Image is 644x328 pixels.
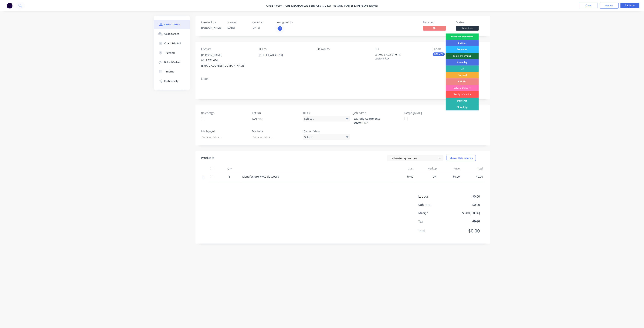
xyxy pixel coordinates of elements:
span: Sub total [418,202,452,207]
div: [STREET_ADDRESS] [259,52,311,65]
span: 1 [229,175,230,179]
span: [DATE] [226,26,235,29]
div: Profitability [164,79,179,83]
div: Assigned to [277,21,315,24]
label: M2 lagged [201,129,248,133]
label: Quote Rating [303,129,350,133]
div: Labels [433,47,484,51]
div: Status [456,21,484,24]
button: Edit Order [621,3,639,8]
button: jT [277,26,283,31]
span: $0.00 [393,175,414,179]
span: $0.00 [440,175,460,179]
div: LOT-477 [433,52,445,56]
span: 0% [417,175,437,179]
div: Deliver to [317,47,369,51]
div: [EMAIL_ADDRESS][DOMAIN_NAME] [201,63,253,68]
div: Markup [415,165,438,172]
div: Notes [201,77,484,81]
span: $0.00 ( 0.00 %) [452,211,480,215]
div: Order details [164,23,181,26]
div: Latitude Apartments custom R/A [351,116,398,125]
span: $0.00 [452,219,480,224]
input: Enter number... [198,134,248,140]
span: $0.00 [452,202,480,207]
label: Req'd [DATE] [405,111,452,115]
div: Total [461,165,485,172]
div: Bill to [259,47,311,51]
span: $0.00 [452,227,480,234]
img: Factory [7,3,12,8]
span: $0.00 [463,175,483,179]
span: $0.00 [452,194,480,199]
label: Lot No [252,111,299,115]
div: Qty [218,165,241,172]
button: Options [600,3,619,9]
label: Truck [303,111,350,115]
div: QA [446,65,479,72]
span: No [423,26,446,30]
div: Select... [303,116,350,122]
button: Profitability [154,76,190,86]
button: Collaborate [154,29,190,39]
button: Linked Orders [154,58,190,67]
div: Products [201,156,214,160]
div: Ready for production [446,33,479,40]
label: M2 bare [252,129,299,133]
span: Submitted [456,26,479,30]
div: Tracking [164,51,175,55]
div: Finished [446,72,479,78]
span: Margin [418,211,452,215]
button: Checklists 0/0 [154,39,190,48]
div: Checklists 0/0 [164,42,181,45]
div: [PERSON_NAME]0412 571 654[EMAIL_ADDRESS][DOMAIN_NAME] [201,52,253,68]
div: [PERSON_NAME] [201,52,253,58]
span: Tax [418,219,452,224]
div: LOT-477 [249,116,297,121]
span: Total [418,229,452,233]
div: Cutting [446,40,479,46]
div: Timeline [164,70,175,73]
div: Cost [392,165,415,172]
div: Picked Up [446,104,479,110]
button: Submitted [456,26,479,31]
div: [STREET_ADDRESS] [259,52,311,58]
div: Created [226,21,247,24]
div: Delivered [446,98,479,104]
div: Price [438,165,461,172]
div: Prep Area [446,46,479,53]
span: Manufacture HVAC ductwork [242,175,279,178]
a: GRE Mechanical Services P/L t/a [PERSON_NAME] & [PERSON_NAME] [285,4,378,8]
div: Pick Up [446,78,479,85]
div: Vehicle Delivery [446,85,479,91]
span: [DATE] [252,26,260,29]
label: no charge [201,111,248,115]
button: Tracking [154,48,190,58]
div: Invoiced [423,21,452,24]
button: Order details [154,20,190,29]
button: Close [579,3,598,8]
input: Enter number... [249,134,299,140]
div: 0412 571 654 [201,58,253,63]
span: Order #2971 - [266,4,285,8]
div: Assembly [446,59,479,65]
div: PO [375,47,426,51]
div: Ready to invoice [446,91,479,98]
div: Folding/ Forming [446,53,479,59]
button: Timeline [154,67,190,76]
span: Labour [418,194,452,199]
div: Required [252,21,273,24]
div: [PERSON_NAME] [201,26,222,30]
button: Show / Hide columns [447,155,476,161]
div: Created by [201,21,222,24]
div: Contact [201,47,253,51]
div: Select... [303,134,350,140]
div: Collaborate [164,32,179,36]
div: Latitude Apartments custom R/A [375,52,422,60]
div: Linked Orders [164,61,181,64]
label: Job name [354,111,401,115]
